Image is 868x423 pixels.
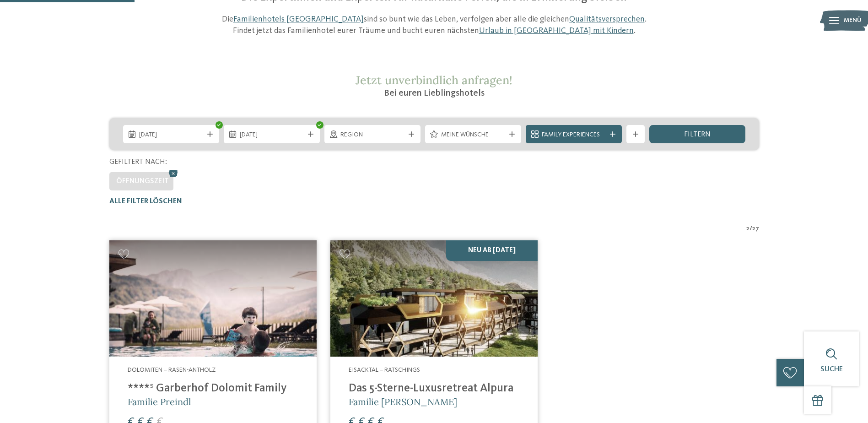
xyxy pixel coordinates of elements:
[240,130,304,140] span: [DATE]
[128,367,216,373] span: Dolomiten – Rasen-Antholz
[746,224,749,233] span: 2
[349,367,420,373] span: Eisacktal – Ratschings
[109,198,182,205] span: Alle Filter löschen
[349,382,519,396] h4: Das 5-Sterne-Luxusretreat Alpura
[128,382,298,396] h4: ****ˢ Garberhof Dolomit Family
[139,130,203,140] span: [DATE]
[217,14,652,37] p: Die sind so bunt wie das Leben, verfolgen aber alle die gleichen . Findet jetzt das Familienhotel...
[569,15,645,23] a: Qualitätsversprechen
[109,158,167,166] span: Gefiltert nach:
[441,130,505,140] span: Meine Wünsche
[684,131,711,138] span: filtern
[384,89,485,98] span: Bei euren Lieblingshotels
[749,224,752,233] span: /
[356,73,512,87] span: Jetzt unverbindlich anfragen!
[330,240,538,357] img: Familienhotels gesucht? Hier findet ihr die besten!
[752,224,759,233] span: 27
[128,396,191,407] span: Familie Preindl
[109,240,317,357] img: Familienhotels gesucht? Hier findet ihr die besten!
[479,27,634,35] a: Urlaub in [GEOGRAPHIC_DATA] mit Kindern
[820,366,843,373] span: Suche
[542,130,606,140] span: Family Experiences
[116,178,169,185] span: Öffnungszeit
[233,15,364,23] a: Familienhotels [GEOGRAPHIC_DATA]
[340,130,404,140] span: Region
[349,396,457,407] span: Familie [PERSON_NAME]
